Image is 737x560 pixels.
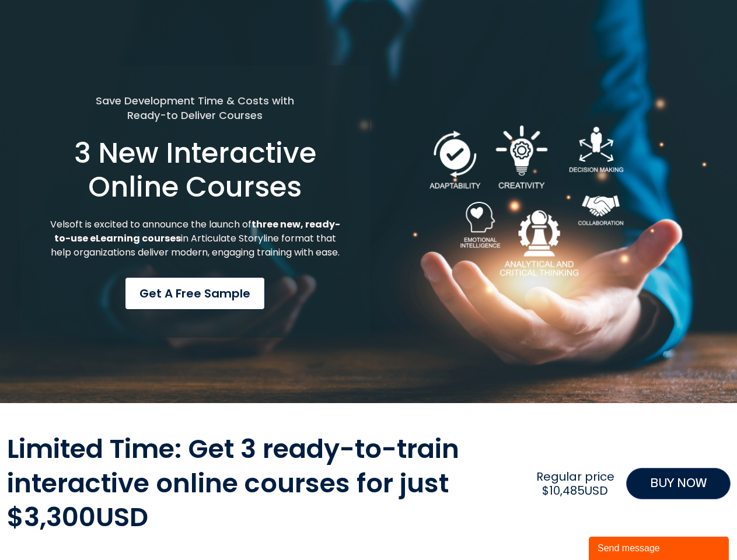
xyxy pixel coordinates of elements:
[650,474,707,493] span: BUY NOW
[626,468,731,499] a: BUY NOW
[48,136,342,204] h1: 3 New Interactive Online Courses
[48,93,342,123] h5: Save Development Time & Costs with Ready-to Deliver Courses
[7,432,525,535] h2: Limited Time: Get 3 ready-to-train interactive online courses for just $3,300USD
[125,277,265,310] a: Get a Free Sample
[139,285,250,302] span: Get a Free Sample
[530,470,620,498] h2: Regular price $10,485USD
[589,534,731,560] iframe: chat widget
[54,218,340,245] strong: three new, ready-to-use eLearning courses
[48,218,342,260] p: Velsoft is excited to announce the launch of in Articulate Storyline format that help organizatio...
